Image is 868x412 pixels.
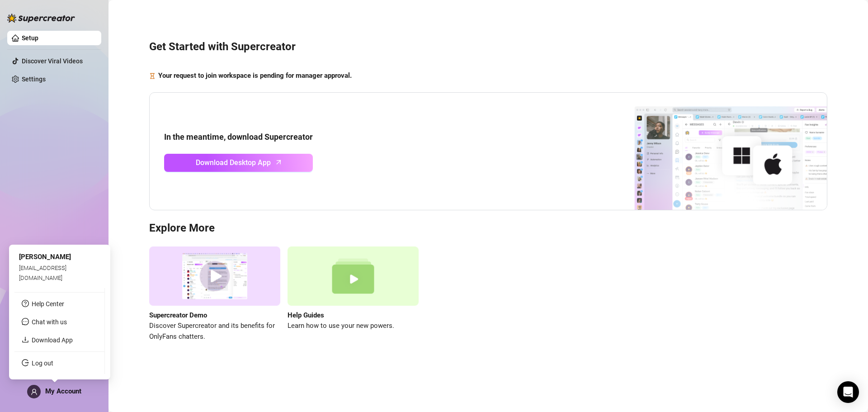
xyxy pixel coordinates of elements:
a: Supercreator DemoDiscover Supercreator and its benefits for OnlyFans chatters. [149,246,280,342]
a: Download App [32,336,73,344]
span: [EMAIL_ADDRESS][DOMAIN_NAME] [19,264,66,281]
li: Log out [14,356,104,370]
h3: Explore More [149,221,827,236]
span: [PERSON_NAME] [19,253,71,261]
a: Download Desktop Apparrow-up [164,154,313,172]
strong: In the meantime, download Supercreator [164,132,313,142]
img: help guides [288,246,419,306]
a: Discover Viral Videos [22,57,83,65]
span: My Account [45,387,81,395]
span: Discover Supercreator and its benefits for OnlyFans chatters. [149,321,280,342]
strong: Help Guides [288,311,324,319]
a: Help GuidesLearn how to use your new powers. [288,246,419,342]
a: Log out [32,360,53,367]
strong: Supercreator Demo [149,311,207,319]
span: Download Desktop App [196,157,271,168]
a: Settings [22,76,46,83]
span: hourglass [149,71,156,81]
h3: Get Started with Supercreator [149,40,827,54]
strong: Your request to join workspace is pending for manager approval. [158,71,352,80]
div: Open Intercom Messenger [837,381,859,403]
span: arrow-up [274,157,284,167]
img: supercreator demo [149,246,280,306]
span: message [22,318,29,325]
a: Help Center [32,300,64,308]
span: Learn how to use your new powers. [288,321,419,331]
a: Setup [22,34,38,42]
span: Chat with us [32,318,67,326]
img: download app [601,93,827,210]
img: logo-BBDzfeDw.svg [7,14,75,23]
span: user [31,388,38,395]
